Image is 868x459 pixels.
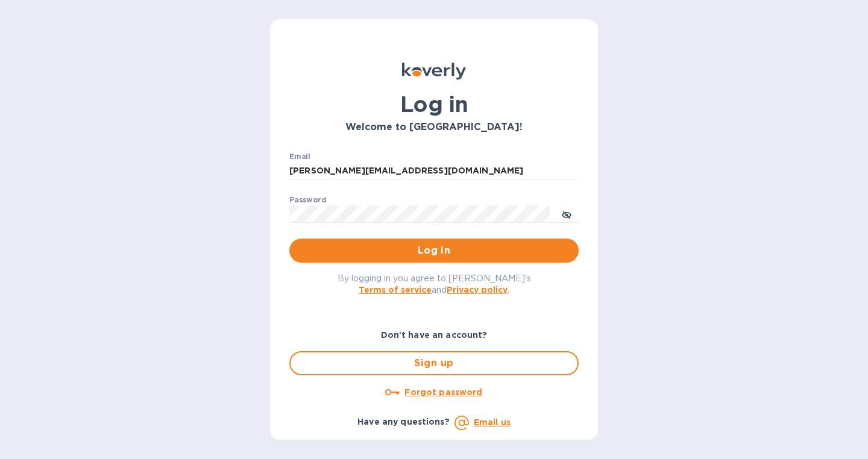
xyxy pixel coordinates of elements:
[338,273,531,295] span: By logging in you agree to [PERSON_NAME]'s and .
[289,122,579,133] h3: Welcome to [GEOGRAPHIC_DATA]!
[357,417,450,426] b: Have any questions?
[299,243,569,258] span: Log in
[404,387,482,397] u: Forgot password
[359,285,432,295] a: Terms of service
[289,92,579,117] h1: Log in
[381,330,488,340] b: Don't have an account?
[289,351,579,375] button: Sign up
[289,162,579,180] input: Enter email address
[300,356,568,370] span: Sign up
[402,63,466,80] img: Koverly
[474,417,511,427] a: Email us
[289,239,579,263] button: Log in
[289,153,310,160] label: Email
[289,196,326,204] label: Password
[447,285,508,295] a: Privacy policy
[555,202,579,226] button: toggle password visibility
